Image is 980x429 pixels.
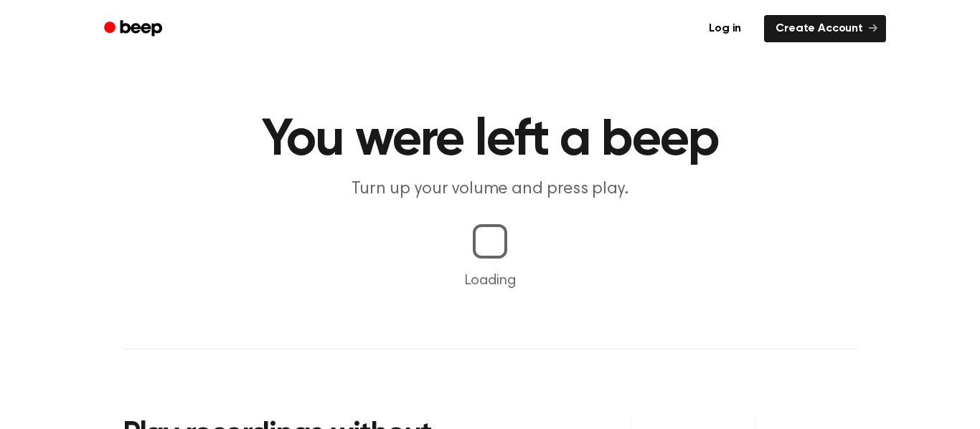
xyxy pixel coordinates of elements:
[215,178,765,201] p: Turn up your volume and press play.
[94,15,175,43] a: Beep
[764,15,886,42] a: Create Account
[694,12,755,45] a: Log in
[17,270,963,291] p: Loading
[123,115,857,166] h1: You were left a beep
